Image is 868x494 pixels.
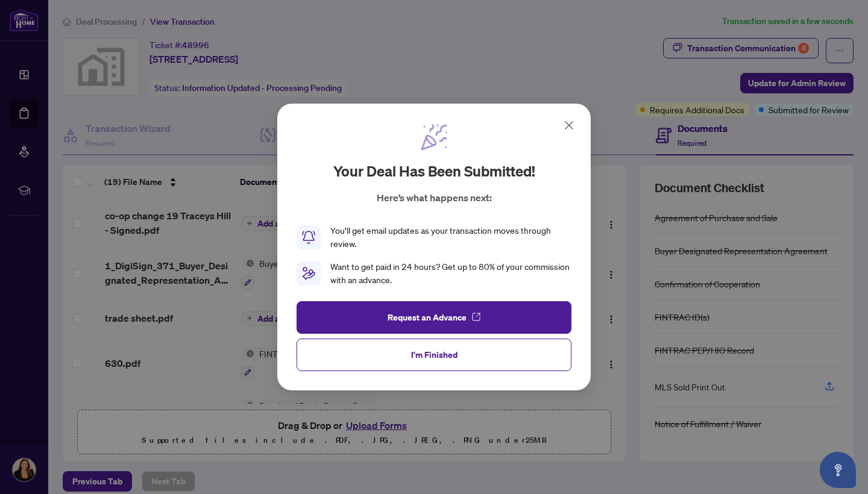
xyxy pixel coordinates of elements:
[411,345,458,364] span: I'm Finished
[388,308,467,327] span: Request an Advance
[333,161,535,181] h2: Your deal has been submitted!
[330,224,571,251] div: You’ll get email updates as your transaction moves through review.
[330,260,571,287] div: Want to get paid in 24 hours? Get up to 80% of your commission with an advance.
[820,452,856,488] button: Open asap
[297,339,571,371] button: I'm Finished
[297,301,571,334] button: Request an Advance
[377,190,492,205] p: Here’s what happens next:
